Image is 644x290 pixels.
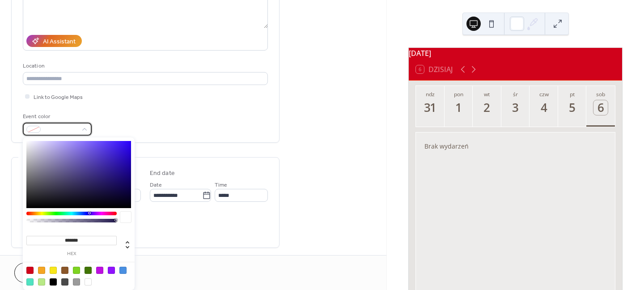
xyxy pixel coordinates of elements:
[417,136,614,157] div: Brak wydarzeń
[50,278,57,286] div: #000000
[447,90,470,98] div: pon
[150,180,162,190] span: Date
[561,90,584,98] div: pt
[119,267,127,274] div: #4A90E2
[73,267,80,274] div: #7ED321
[43,37,76,47] div: AI Assistant
[26,267,34,274] div: #D0021B
[85,267,92,274] div: #417505
[14,263,69,283] button: Cancel
[38,267,45,274] div: #F5A623
[73,278,80,286] div: #9B9B9B
[508,100,523,115] div: 3
[532,90,555,98] div: czw
[85,278,92,286] div: #FFFFFF
[451,100,466,115] div: 1
[215,180,227,190] span: Time
[423,100,438,115] div: 31
[501,86,530,127] button: śr3
[480,100,495,115] div: 2
[61,267,68,274] div: #8B572A
[473,86,501,127] button: wt2
[26,35,82,47] button: AI Assistant
[96,267,103,274] div: #BD10E0
[504,90,527,98] div: śr
[586,86,615,127] button: sob6
[475,90,499,98] div: wt
[409,48,622,59] div: [DATE]
[445,86,473,127] button: pon1
[26,252,117,256] label: hex
[419,90,442,98] div: ndz
[23,61,266,71] div: Location
[50,267,57,274] div: #F8E71C
[23,112,90,121] div: Event color
[589,90,612,98] div: sob
[537,100,551,115] div: 4
[416,86,445,127] button: ndz31
[34,93,83,102] span: Link to Google Maps
[108,267,115,274] div: #9013FE
[530,86,558,127] button: czw4
[150,169,175,178] div: End date
[558,86,587,127] button: pt5
[593,100,608,115] div: 6
[61,278,68,286] div: #4A4A4A
[26,278,34,286] div: #50E3C2
[565,100,580,115] div: 5
[38,278,45,286] div: #B8E986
